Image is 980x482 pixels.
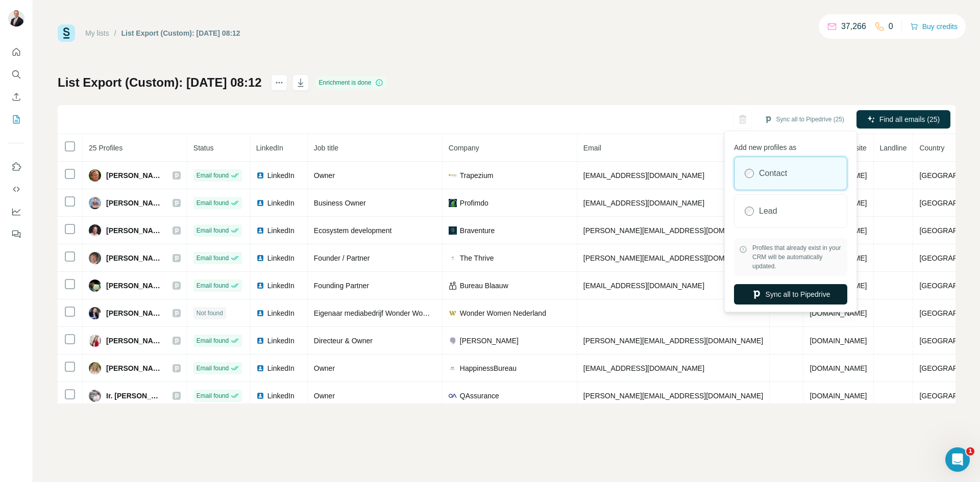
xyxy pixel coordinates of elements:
span: LinkedIn [267,391,295,401]
span: Email found [197,336,229,345]
span: LinkedIn [256,144,283,152]
p: 0 [889,20,893,33]
span: Braventure [460,225,495,236]
img: LinkedIn logo [256,254,264,262]
span: Email found [197,281,229,290]
img: company-logo [449,254,457,262]
span: [EMAIL_ADDRESS][DOMAIN_NAME] [583,199,704,207]
span: Owner [314,364,335,372]
span: [DOMAIN_NAME] [810,309,867,317]
span: Eigenaar mediabedrijf Wonder Women Nederland [314,309,472,317]
button: Find all emails (25) [856,110,950,129]
a: My lists [85,29,109,37]
span: Owner [314,392,335,400]
button: My lists [8,110,24,129]
img: company-logo [449,226,457,235]
button: Search [8,65,24,84]
button: Enrich CSV [8,88,24,106]
button: Sync all to Pipedrive [734,284,847,305]
button: Use Surfe on LinkedIn [8,158,24,176]
span: Directeur & Owner [314,337,373,345]
img: company-logo [449,171,457,180]
span: [EMAIL_ADDRESS][DOMAIN_NAME] [583,364,704,372]
span: [PERSON_NAME] [106,336,162,346]
span: Profiles that already exist in your CRM will be automatically updated. [752,243,842,271]
span: Email found [197,198,229,208]
img: company-logo [449,392,457,400]
span: Email found [197,226,229,235]
span: Founder / Partner [314,254,370,262]
img: Avatar [89,197,101,209]
span: LinkedIn [267,198,295,208]
span: Founding Partner [314,282,369,290]
img: LinkedIn logo [256,309,264,317]
span: [DOMAIN_NAME] [810,364,867,372]
span: Email found [197,364,229,373]
span: [PERSON_NAME] [106,281,162,291]
button: Use Surfe API [8,180,24,198]
iframe: Intercom live chat [945,447,970,472]
span: Ecosystem development [314,226,392,235]
span: Owner [314,171,335,180]
img: Avatar [89,335,101,347]
img: company-logo [449,364,457,372]
span: Company [449,144,479,152]
img: LinkedIn logo [256,392,264,400]
li: / [114,28,116,38]
span: HappinessBureau [460,363,517,373]
span: LinkedIn [267,253,295,263]
p: 37,266 [841,20,866,33]
span: 1 [966,447,974,455]
img: Avatar [89,224,101,237]
span: QAssurance [460,391,499,401]
span: [PERSON_NAME] [106,198,162,208]
span: [PERSON_NAME] [106,170,162,181]
button: Dashboard [8,202,24,221]
p: Add new profiles as [734,138,847,153]
img: Avatar [89,169,101,182]
label: Contact [759,167,787,180]
img: Avatar [89,362,101,374]
span: LinkedIn [267,281,295,291]
h1: List Export (Custom): [DATE] 08:12 [58,74,262,91]
span: [DOMAIN_NAME] [810,337,867,345]
img: LinkedIn logo [256,337,264,345]
span: [PERSON_NAME][EMAIL_ADDRESS][DOMAIN_NAME] [583,254,763,262]
label: Lead [759,205,777,217]
img: Avatar [89,252,101,264]
span: LinkedIn [267,308,295,318]
span: Email found [197,171,229,180]
span: [PERSON_NAME][EMAIL_ADDRESS][DOMAIN_NAME] [583,392,763,400]
span: [EMAIL_ADDRESS][DOMAIN_NAME] [583,282,704,290]
span: Email [583,144,601,152]
img: LinkedIn logo [256,364,264,372]
img: company-logo [449,199,457,207]
img: LinkedIn logo [256,171,264,180]
img: Surfe Logo [58,24,75,42]
span: Email found [197,253,229,263]
button: Buy credits [910,19,958,34]
span: [PERSON_NAME][EMAIL_ADDRESS][DOMAIN_NAME] [583,226,763,235]
span: Not found [197,309,223,318]
button: Quick start [8,43,24,61]
span: LinkedIn [267,170,295,181]
img: company-logo [449,337,457,345]
div: List Export (Custom): [DATE] 08:12 [121,28,240,38]
button: Feedback [8,225,24,243]
span: Email found [197,391,229,400]
span: Company website [810,144,866,152]
div: Enrichment is done [316,77,387,89]
img: company-logo [449,309,457,317]
span: 25 Profiles [89,144,122,152]
span: [DOMAIN_NAME] [810,392,867,400]
span: Wonder Women Nederland [460,308,546,318]
img: company-logo [449,282,457,290]
span: [PERSON_NAME] [460,336,519,346]
button: actions [271,74,287,91]
span: [PERSON_NAME] [106,363,162,373]
span: [PERSON_NAME] [106,308,162,318]
img: Avatar [89,280,101,292]
span: Bureau Blaauw [460,281,508,291]
span: The Thrive [460,253,494,263]
img: LinkedIn logo [256,226,264,235]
